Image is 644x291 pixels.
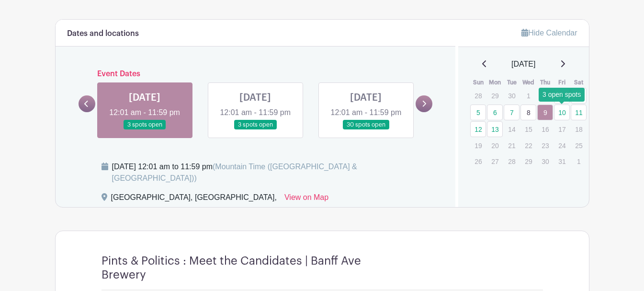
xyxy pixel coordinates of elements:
a: 10 [554,105,570,120]
th: Fri [554,78,570,87]
p: 29 [520,154,536,169]
th: Tue [503,78,520,87]
p: 22 [520,138,536,153]
a: 9 [537,105,553,120]
p: 18 [571,122,587,137]
p: 29 [487,88,503,103]
p: 15 [520,122,536,137]
div: [GEOGRAPHIC_DATA], [GEOGRAPHIC_DATA], [111,192,277,207]
a: View on Map [284,192,328,207]
th: Thu [537,78,554,87]
a: 7 [504,105,520,120]
p: 21 [504,138,520,153]
h4: Pints & Politics : Meet the Candidates | Banff Ave Brewery [102,254,365,282]
p: 1 [520,88,536,103]
th: Sat [570,78,587,87]
p: 28 [504,154,520,169]
p: 20 [487,138,503,153]
p: 25 [571,138,587,153]
p: 16 [537,122,553,137]
p: 2 [537,88,553,103]
p: 26 [470,154,486,169]
p: 30 [504,88,520,103]
p: 19 [470,138,486,153]
p: 17 [554,122,570,137]
p: 28 [470,88,486,103]
a: 11 [571,105,587,120]
a: 12 [470,121,486,137]
a: 5 [470,105,486,120]
p: 31 [554,154,570,169]
th: Mon [486,78,503,87]
th: Sun [470,78,486,87]
h6: Event Dates [95,70,416,79]
p: 24 [554,138,570,153]
a: Hide Calendar [521,29,577,37]
a: 6 [487,105,503,120]
div: 3 open spots [539,88,585,102]
span: (Mountain Time ([GEOGRAPHIC_DATA] & [GEOGRAPHIC_DATA])) [112,163,357,182]
p: 1 [571,154,587,169]
div: [DATE] 12:01 am to 11:59 pm [112,161,444,184]
p: 14 [504,122,520,137]
p: 23 [537,138,553,153]
p: 27 [487,154,503,169]
th: Wed [520,78,537,87]
p: 30 [537,154,553,169]
span: [DATE] [511,58,535,70]
a: 8 [520,105,536,120]
a: 13 [487,121,503,137]
h6: Dates and locations [67,29,139,38]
